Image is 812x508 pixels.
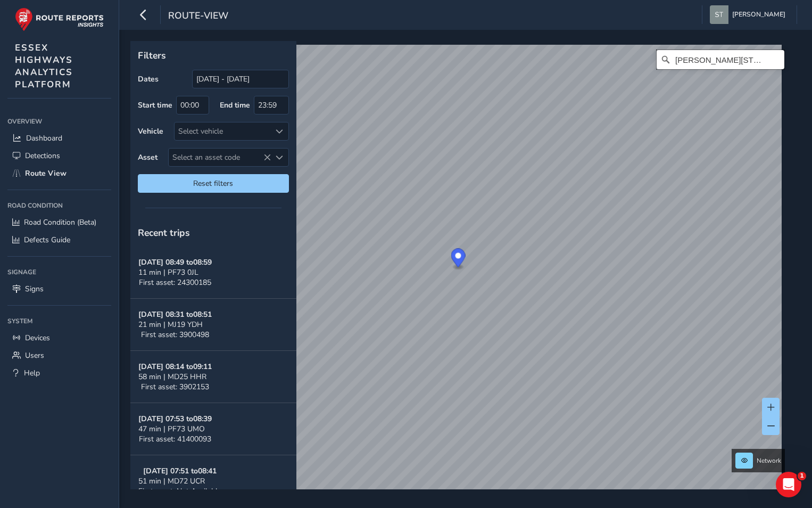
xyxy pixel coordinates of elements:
a: Dashboard [7,129,111,147]
p: Filters [138,48,289,62]
a: Devices [7,329,111,347]
a: Signs [7,280,111,298]
span: 58 min | MD25 HHR [138,372,206,382]
span: Devices [25,333,50,343]
button: [DATE] 07:51 to08:4151 min | MD72 UCRFirst asset: Not Available [130,455,296,507]
span: Route View [25,168,67,178]
label: Vehicle [138,126,163,136]
a: Road Condition (Beta) [7,214,111,231]
button: [DATE] 08:14 to09:1158 min | MD25 HHRFirst asset: 3902153 [130,351,296,403]
strong: [DATE] 07:53 to 08:39 [138,414,212,424]
span: Reset filters [146,178,281,189]
span: Road Condition (Beta) [24,217,96,227]
span: Network [757,456,781,465]
span: 11 min | PF73 0JL [138,267,198,277]
span: Detections [25,151,60,161]
button: [DATE] 08:49 to08:5911 min | PF73 0JLFirst asset: 24300185 [130,247,296,299]
img: rr logo [15,7,104,31]
span: 47 min | PF73 UMO [138,424,205,434]
span: 1 [798,472,806,480]
label: Start time [138,100,172,110]
span: 51 min | MD72 UCR [138,476,205,486]
label: Asset [138,152,158,162]
canvas: Map [134,45,782,502]
button: Reset filters [138,174,289,193]
span: Signs [25,284,44,294]
span: First asset: 41400093 [139,434,211,444]
button: [DATE] 07:53 to08:3947 min | PF73 UMOFirst asset: 41400093 [130,403,296,455]
button: [PERSON_NAME] [710,5,789,24]
a: Route View [7,165,111,182]
span: First asset: 24300185 [139,277,211,288]
a: Help [7,364,111,382]
a: Detections [7,147,111,165]
span: Users [25,350,44,360]
span: Dashboard [26,133,62,143]
strong: [DATE] 08:49 to 08:59 [138,257,212,267]
label: End time [220,100,250,110]
span: Recent trips [138,226,190,239]
div: Road Condition [7,198,111,214]
span: First asset: 3900498 [141,330,209,340]
span: Defects Guide [24,235,70,245]
div: System [7,313,111,329]
div: Select an asset code [271,149,288,166]
div: Map marker [451,249,466,271]
label: Dates [138,74,159,84]
span: 21 min | MJ19 YDH [138,319,203,330]
span: First asset: Not Available [138,486,221,496]
iframe: Intercom live chat [776,472,801,497]
span: First asset: 3902153 [141,382,209,392]
img: diamond-layout [710,5,728,24]
span: [PERSON_NAME] [732,5,785,24]
strong: [DATE] 07:51 to 08:41 [143,466,217,476]
span: Help [24,368,40,378]
span: Select an asset code [169,149,271,166]
button: [DATE] 08:31 to08:5121 min | MJ19 YDHFirst asset: 3900498 [130,299,296,351]
span: route-view [168,9,228,24]
strong: [DATE] 08:14 to 09:11 [138,362,212,372]
div: Overview [7,113,111,129]
a: Defects Guide [7,231,111,249]
a: Users [7,347,111,364]
div: Signage [7,264,111,280]
input: Search [657,50,784,69]
span: ESSEX HIGHWAYS ANALYTICS PLATFORM [15,42,73,91]
strong: [DATE] 08:31 to 08:51 [138,309,212,319]
div: Select vehicle [175,122,271,140]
